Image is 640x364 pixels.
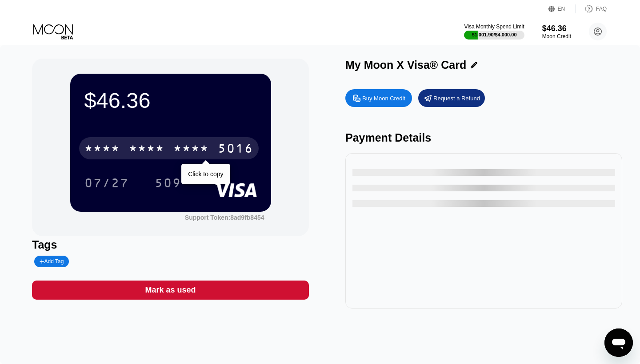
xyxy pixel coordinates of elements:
[542,24,571,40] div: $46.36Moon Credit
[542,24,571,33] div: $46.36
[604,328,633,357] iframe: Button to launch messaging window
[188,170,223,178] div: Click to copy
[148,172,188,194] div: 509
[345,59,466,71] div: My Moon X Visa® Card
[34,256,69,267] div: Add Tag
[32,281,309,300] div: Mark as used
[84,88,257,113] div: $46.36
[433,95,480,102] div: Request a Refund
[542,33,571,40] div: Moon Credit
[362,95,405,102] div: Buy Moon Credit
[32,238,309,251] div: Tags
[78,172,136,194] div: 07/27
[548,4,576,13] div: EN
[84,177,129,191] div: 07/27
[418,89,485,107] div: Request a Refund
[145,285,196,295] div: Mark as used
[345,89,412,107] div: Buy Moon Credit
[596,6,607,12] div: FAQ
[464,24,524,40] div: Visa Monthly Spend Limit$1,001.90/$4,000.00
[185,214,264,221] div: Support Token: 8ad9fb8454
[185,214,264,221] div: Support Token:8ad9fb8454
[218,142,253,157] div: 5016
[464,24,524,30] div: Visa Monthly Spend Limit
[345,131,622,144] div: Payment Details
[40,258,64,265] div: Add Tag
[558,6,565,12] div: EN
[576,4,607,13] div: FAQ
[155,177,181,191] div: 509
[472,32,517,37] div: $1,001.90 / $4,000.00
